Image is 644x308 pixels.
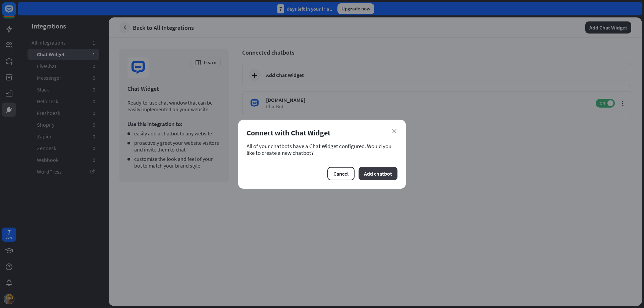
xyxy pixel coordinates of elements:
[247,143,397,156] div: All of your chatbots have a Chat Widget configured. Would you like to create a new chatbot?
[327,167,355,180] button: Cancel
[5,3,25,23] button: Open LiveChat chat widget
[359,167,397,180] button: Add chatbot
[247,128,397,137] div: Connect with Chat Widget
[392,129,396,133] i: close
